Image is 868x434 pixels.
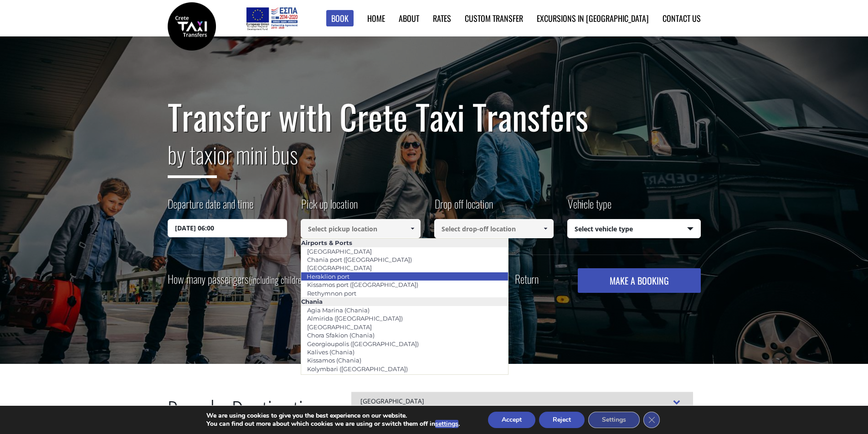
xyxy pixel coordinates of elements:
h1: Transfer with Crete Taxi Transfers [168,97,701,136]
a: Agia Marina (Chania) [301,304,375,317]
button: Accept [488,412,535,428]
input: Select drop-off location [434,219,554,238]
h2: or mini bus [168,136,701,185]
a: Heraklion port [301,270,355,283]
a: [GEOGRAPHIC_DATA] [301,261,378,274]
p: We are using cookies to give you the best experience on our website. [206,412,460,420]
li: Chania [301,297,508,306]
div: [GEOGRAPHIC_DATA] [351,392,693,412]
a: Kalives (Chania) [301,346,360,358]
a: Crete Taxi Transfers | Safe Taxi Transfer Services from to Heraklion Airport, Chania Airport, Ret... [168,20,216,30]
label: Drop off location [434,196,493,219]
button: Reject [539,412,585,428]
a: Chania port ([GEOGRAPHIC_DATA]) [301,253,418,266]
span: by taxi [168,137,217,178]
button: Settings [588,412,640,428]
small: (including children) [249,273,308,286]
span: Popular [167,392,231,434]
p: You can find out more about which cookies we are using or switch them off in . [206,420,460,428]
a: Show All Items [405,219,420,238]
button: Close GDPR Cookie Banner [643,412,660,428]
a: Show All Items [538,219,553,238]
a: Kissamos (Chania) [301,354,367,367]
img: Crete Taxi Transfers | Safe Taxi Transfer Services from to Heraklion Airport, Chania Airport, Ret... [168,2,216,51]
a: Rethymnon port [301,287,362,300]
a: Kissamos port ([GEOGRAPHIC_DATA]) [301,278,424,291]
span: Select vehicle type [568,220,700,239]
label: Departure date and time [168,196,253,219]
label: Return [515,273,539,285]
label: How many passengers ? [168,268,313,291]
a: Almirida ([GEOGRAPHIC_DATA]) [301,312,409,325]
img: e-bannersEUERDF180X90.jpg [245,5,299,32]
a: Georgioupolis ([GEOGRAPHIC_DATA]) [301,337,425,350]
a: Book [326,10,354,27]
button: settings [435,420,458,428]
a: [GEOGRAPHIC_DATA] [301,245,378,258]
a: Home [367,12,385,24]
input: Select pickup location [301,219,421,238]
a: Rates [433,12,451,24]
a: Excursions in [GEOGRAPHIC_DATA] [537,12,649,24]
a: Chora Sfakion (Chania) [301,329,380,342]
a: Custom Transfer [465,12,523,24]
a: Contact us [663,12,701,24]
label: Pick up location [301,196,358,219]
li: Airports & Ports [301,239,508,247]
button: MAKE A BOOKING [578,268,700,293]
a: Kolymbari ([GEOGRAPHIC_DATA]) [301,363,414,375]
label: Vehicle type [567,196,611,219]
a: [GEOGRAPHIC_DATA] [301,321,378,333]
a: About [399,12,419,24]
